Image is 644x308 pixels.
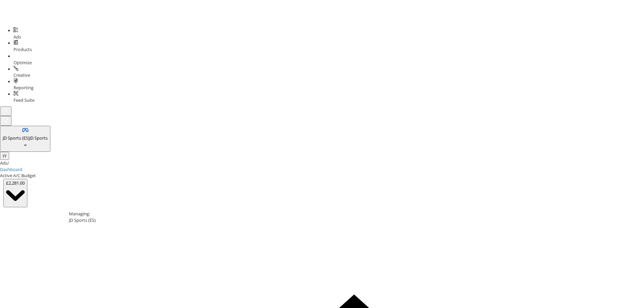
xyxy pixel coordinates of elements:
span: Creative [14,72,30,78]
span: Optimize [14,60,32,66]
div: £2,281.00 [6,180,25,186]
div: JD Sports (ES) [69,217,639,223]
span: JD Sports [29,135,48,141]
span: JD Sports (ES) [3,135,29,141]
span: Products [14,46,32,52]
span: Feed Suite [14,97,34,103]
span: / [7,160,9,166]
span: Ads [14,34,21,40]
span: IY [3,153,6,159]
span: Reporting [14,85,33,91]
div: Managing: [69,211,639,217]
button: £2,281.00 [3,179,27,207]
